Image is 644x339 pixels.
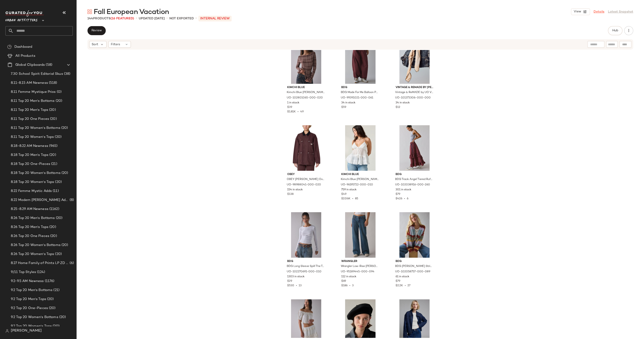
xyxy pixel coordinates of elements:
[48,80,57,86] span: (518)
[284,212,329,258] img: 102270691_010_b
[341,284,348,287] span: $186
[136,16,137,21] span: •
[36,270,45,275] span: (124)
[55,216,63,221] span: (20)
[11,288,52,293] span: 9.2 Top 20 Men's Bottoms
[11,152,48,158] span: 8.18 Top 20 Men's Tops
[348,284,352,287] span: •
[87,26,106,35] button: Review
[287,264,325,268] span: BDG Long Sleeve Spill The Tee in White, Women's at Urban Outfitters
[287,192,294,196] span: $138
[11,80,48,86] span: 8.11-8.15 AM Newness
[111,42,120,47] span: Filters
[15,62,45,68] span: Global Clipboards
[11,198,69,203] span: 8.22 Modern [PERSON_NAME] Adds
[11,125,60,131] span: 8.11 Top 20 Women's Bottoms
[341,270,374,274] span: UO-95189445-000-094
[94,8,169,17] span: Fall European Vacation
[407,284,410,287] span: 27
[341,177,379,182] span: Kimchi Blue [PERSON_NAME] Embroidered Cotton Babydoll Cami in White, Women's at Urban Outfitters
[60,125,68,131] span: (20)
[341,91,379,95] span: BDG Made For Me Balloon Pull-On Pant in Maroon, Women's at Urban Outfitters
[341,192,346,196] span: $49
[11,270,36,275] span: 9/11 Top Styles
[612,29,618,32] span: Hub
[287,270,321,274] span: UO-102270691-000-010
[287,284,294,287] span: $530
[341,264,379,268] span: Wrangler Low-Rise [PERSON_NAME] in Stormy Indigo, Women's at Urban Outfitters
[571,8,590,15] button: View
[48,143,58,149] span: (965)
[49,116,57,122] span: (20)
[61,171,68,176] span: (20)
[403,284,407,287] span: •
[11,98,55,104] span: 8.11 Top 20 Men's Bottoms
[396,86,434,90] span: Vintage & ReMADE by [PERSON_NAME]
[396,284,403,287] span: $2.2K
[54,134,61,140] span: (20)
[111,17,134,20] span: (16 Featured)
[396,275,409,279] span: 61 in stock
[11,171,61,176] span: 8.18 Top 20 Women's Bottoms
[341,173,379,177] span: Kimchi Blue
[573,10,581,14] span: View
[396,105,400,109] span: $12
[352,284,354,287] span: 3
[395,264,433,268] span: BDG [PERSON_NAME] Striped Knit Oversized Cardigan in Orange, Women's at Urban Outfitters
[169,16,194,21] p: Not Exported
[407,197,408,200] span: 6
[45,62,52,68] span: (58)
[44,279,55,284] span: (1176)
[48,207,59,212] span: (1162)
[87,9,92,14] img: svg%3e
[287,110,296,113] span: $1.81K
[299,284,302,287] span: 13
[11,324,52,329] span: 9.2 Top 20 Women's Tops
[63,71,71,77] span: (38)
[166,16,168,21] span: •
[396,173,434,177] span: BDG
[48,152,56,158] span: (20)
[287,105,292,109] span: $39
[11,261,69,266] span: 8.27 Home Family of Prints LP ZD Adds
[396,188,411,192] span: 301 in stock
[287,173,325,177] span: OBEY
[338,212,383,258] img: 95189445_094_b
[300,110,304,113] span: 49
[341,188,357,192] span: 759 in stock
[58,315,66,320] span: (20)
[341,183,373,187] span: UO-96195722-000-010
[395,177,433,182] span: BDG Track Angel Tiered Ruffle Nylon Maxi Skirt in Dark Red, Women's at Urban Outfitters
[341,275,356,279] span: 112 in stock
[5,10,44,17] img: cfy_white_logo.C9jOOHJF.svg
[608,26,622,35] button: Hub
[395,183,430,187] span: UO-102038916-000-260
[69,198,74,203] span: (8)
[395,96,431,100] span: UO-101373306-000-000
[392,125,437,171] img: 102038916_260_b
[11,207,48,212] span: 8.25-8.29 AM Newness
[396,197,402,200] span: $426
[341,86,379,90] span: BDG
[5,15,38,23] span: Urban Outfitters
[11,134,54,140] span: 8.11 Top 20 Women's Tops
[11,225,48,230] span: 8.26 Top 20 Men's Tops
[11,234,49,239] span: 8.26 Top 20 One Pieces
[287,86,325,90] span: Kimchi Blue
[355,197,358,200] span: 85
[396,259,434,264] span: BDG
[287,259,325,264] span: BDG
[11,71,63,77] span: 7.30 School Spirit Editorial Skus
[341,101,355,105] span: 34 in stock
[15,53,35,59] span: All Products
[54,180,62,185] span: (20)
[284,125,329,171] img: 98988041_020_b
[287,91,325,95] span: Kimchi Blue [PERSON_NAME] Ruffle Boatneck Long Sleeve Top in Brown, Women's at Urban Outfitters
[87,16,134,21] div: Products
[46,297,54,302] span: (20)
[11,143,48,149] span: 8.18-8.22 AM Newness
[69,261,74,266] span: (6)
[287,188,303,192] span: 154 in stock
[287,177,325,182] span: OBEY [PERSON_NAME] Oversized Denim Barn Jacket in Chocolate Faded Wash, Women's at Urban Outfitters
[91,29,102,32] span: Review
